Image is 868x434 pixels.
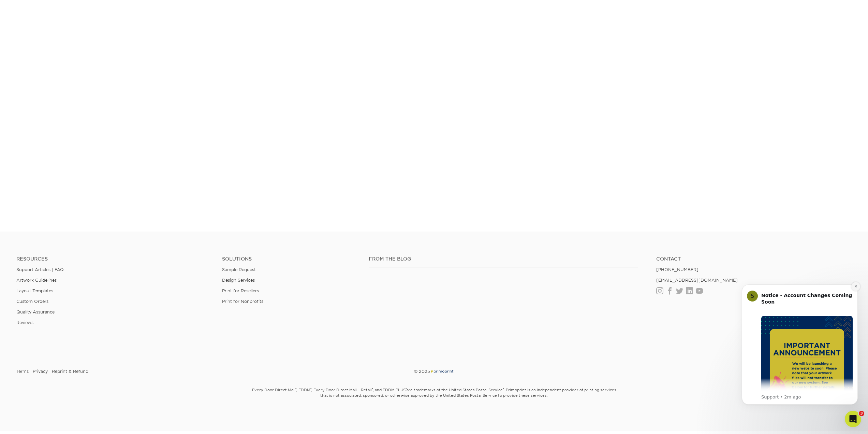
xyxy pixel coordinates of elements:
sup: ® [503,387,504,391]
a: Design Services [222,278,255,283]
h4: Resources [16,256,212,262]
a: [EMAIL_ADDRESS][DOMAIN_NAME] [656,278,738,283]
a: Artwork Guidelines [16,278,57,283]
a: Reprint & Refund [52,366,88,377]
sup: ® [310,387,311,391]
a: Reviews [16,320,33,325]
a: Quality Assurance [16,309,55,314]
a: Privacy [33,366,48,377]
a: Terms [16,366,29,377]
sup: ® [406,387,407,391]
a: Layout Templates [16,288,53,293]
iframe: Intercom live chat [845,411,861,427]
iframe: Intercom notifications message [732,276,868,431]
a: Support Articles | FAQ [16,267,64,272]
a: Print for Nonprofits [222,299,263,304]
sup: ® [295,387,296,391]
a: Sample Request [222,267,256,272]
div: © 2025 [293,366,575,377]
sup: ® [372,387,373,391]
h4: Solutions [222,256,358,262]
a: Print for Resellers [222,288,259,293]
a: [PHONE_NUMBER] [656,267,698,272]
a: Custom Orders [16,299,48,304]
small: Every Door Direct Mail , EDDM , Every Door Direct Mail – Retail , and EDDM PLUS are trademarks of... [235,385,634,415]
h4: From the Blog [369,256,638,262]
a: Contact [656,256,852,262]
span: 3 [859,411,864,416]
img: Primoprint [430,369,454,374]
